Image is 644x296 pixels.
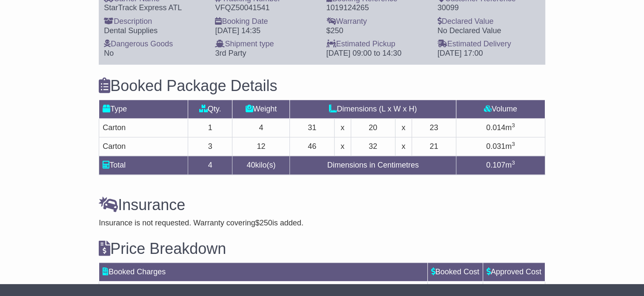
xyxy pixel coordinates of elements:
[215,26,318,36] div: [DATE] 14:35
[215,3,318,13] div: VFQZ50041541
[334,119,351,137] td: x
[326,17,429,26] div: Warranty
[99,196,545,213] h3: Insurance
[232,100,290,119] td: Weight
[232,156,290,175] td: kilo(s)
[104,49,114,57] span: No
[255,219,272,227] span: $250
[188,119,232,137] td: 1
[395,119,412,137] td: x
[215,17,318,26] div: Booking Date
[188,156,232,175] td: 4
[104,3,206,13] div: StarTrack Express ATL
[104,26,206,36] div: Dental Supplies
[456,100,545,119] td: Volume
[483,262,545,281] td: Approved Cost
[438,17,540,26] div: Declared Value
[290,137,334,156] td: 46
[99,262,428,281] td: Booked Charges
[438,40,540,49] div: Estimated Delivery
[99,156,188,175] td: Total
[246,161,255,169] span: 40
[99,137,188,156] td: Carton
[412,137,456,156] td: 21
[334,137,351,156] td: x
[99,119,188,137] td: Carton
[326,3,429,13] div: 1019124265
[215,49,246,57] span: 3rd Party
[412,119,456,137] td: 23
[456,156,545,175] td: m
[427,262,483,281] td: Booked Cost
[290,156,456,175] td: Dimensions in Centimetres
[486,142,505,151] span: 0.031
[456,119,545,137] td: m
[351,137,395,156] td: 32
[512,122,515,128] sup: 3
[99,240,545,257] h3: Price Breakdown
[99,219,545,228] div: Insurance is not requested. Warranty covering is added.
[512,141,515,147] sup: 3
[326,49,429,58] div: [DATE] 09:00 to 14:30
[104,17,206,26] div: Description
[486,161,505,169] span: 0.107
[326,40,429,49] div: Estimated Pickup
[215,40,318,49] div: Shipment type
[232,137,290,156] td: 12
[438,26,540,36] div: No Declared Value
[290,119,334,137] td: 31
[188,137,232,156] td: 3
[351,119,395,137] td: 20
[188,100,232,119] td: Qty.
[395,137,412,156] td: x
[486,123,505,132] span: 0.014
[456,137,545,156] td: m
[326,26,429,36] div: $250
[512,159,515,166] sup: 3
[232,119,290,137] td: 4
[290,100,456,119] td: Dimensions (L x W x H)
[438,49,540,58] div: [DATE] 17:00
[99,100,188,119] td: Type
[99,77,545,94] h3: Booked Package Details
[438,3,540,13] div: 30099
[104,40,206,49] div: Dangerous Goods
